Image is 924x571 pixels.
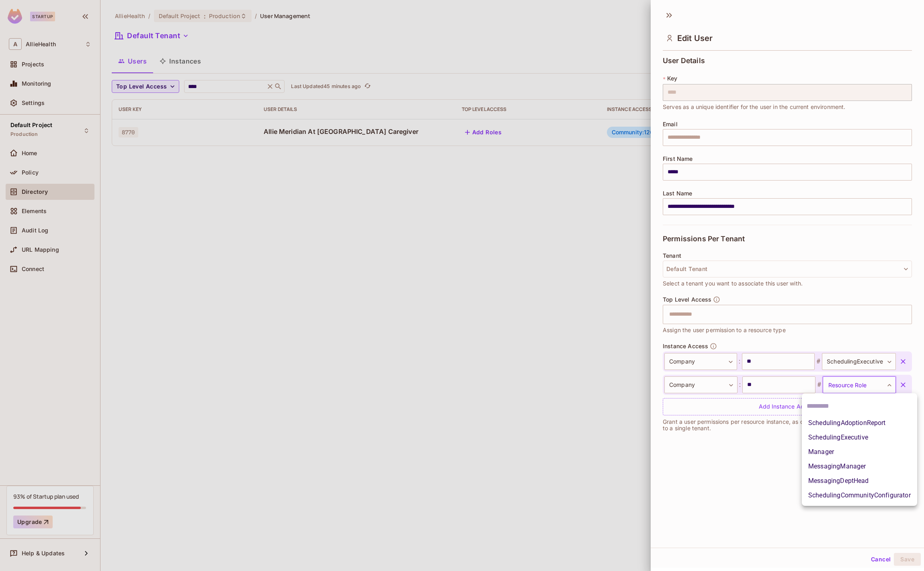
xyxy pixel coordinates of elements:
li: SchedulingAdoptionReport [802,416,917,430]
li: MessagingManager [802,459,917,474]
li: Manager [802,445,917,459]
li: SchedulingCommunityConfigurator [802,488,917,503]
li: SchedulingExecutive [802,430,917,445]
li: MessagingDeptHead [802,474,917,488]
